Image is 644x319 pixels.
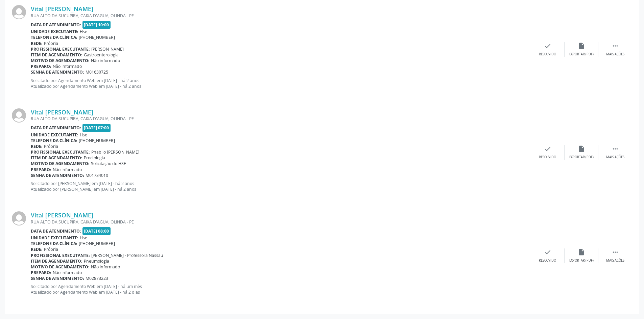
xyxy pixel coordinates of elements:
b: Rede: [31,246,43,252]
i:  [612,42,619,50]
div: RUA ALTO DA SUCUPIRA, CAIXA D'AGUA, OLINDA - PE [31,116,531,122]
b: Motivo de agendamento: [31,58,90,63]
div: Resolvido [539,155,556,160]
span: Hse [80,235,87,241]
span: Proctologia [84,155,105,161]
div: Mais ações [606,52,624,57]
span: Gastroenterologia [84,52,119,58]
b: Preparo: [31,270,51,275]
b: Rede: [31,41,43,46]
span: [PERSON_NAME] - Professora Nassau [91,252,163,258]
div: Mais ações [606,155,624,160]
span: [PHONE_NUMBER] [79,241,115,246]
i:  [612,248,619,256]
b: Motivo de agendamento: [31,161,90,166]
b: Senha de atendimento: [31,275,84,281]
span: [PHONE_NUMBER] [79,138,115,143]
b: Unidade executante: [31,132,78,138]
b: Data de atendimento: [31,22,81,28]
span: Solicitação do HSE [91,161,126,166]
span: Não informado [53,270,82,275]
p: Solicitado por Agendamento Web em [DATE] - há 2 anos Atualizado por Agendamento Web em [DATE] - h... [31,78,531,89]
i: insert_drive_file [578,145,585,153]
span: Hse [80,132,87,138]
b: Item de agendamento: [31,52,82,58]
span: Própria [44,246,58,252]
b: Telefone da clínica: [31,138,77,143]
b: Preparo: [31,167,51,172]
b: Motivo de agendamento: [31,264,90,270]
span: Phabllo [PERSON_NAME] [91,149,139,155]
span: Própria [44,41,58,46]
p: Solicitado por Agendamento Web em [DATE] - há um mês Atualizado por Agendamento Web em [DATE] - h... [31,284,531,295]
a: Vital [PERSON_NAME] [31,5,93,12]
span: Pneumologia [84,258,109,264]
i: insert_drive_file [578,42,585,50]
b: Profissional executante: [31,149,90,155]
span: Não informado [53,63,82,69]
a: Vital [PERSON_NAME] [31,211,93,219]
div: Exportar (PDF) [569,155,594,160]
span: M02873223 [86,275,108,281]
span: [DATE] 07:00 [82,124,111,132]
b: Telefone da clínica: [31,241,77,246]
i: check [544,248,551,256]
div: RUA ALTO DA SUCUPIRA, CAIXA D'AGUA, OLINDA - PE [31,13,531,19]
div: Mais ações [606,258,624,263]
b: Data de atendimento: [31,125,81,131]
b: Item de agendamento: [31,258,82,264]
span: Não informado [91,58,120,63]
span: [DATE] 10:00 [82,21,111,29]
span: [DATE] 08:00 [82,227,111,235]
span: Não informado [91,264,120,270]
img: img [12,5,26,19]
p: Solicitado por [PERSON_NAME] em [DATE] - há 2 anos Atualizado por [PERSON_NAME] em [DATE] - há 2 ... [31,181,531,192]
a: Vital [PERSON_NAME] [31,108,93,116]
span: Não informado [53,167,82,172]
b: Profissional executante: [31,46,90,52]
div: Resolvido [539,52,556,57]
i: insert_drive_file [578,248,585,256]
i:  [612,145,619,153]
b: Senha de atendimento: [31,69,84,75]
b: Rede: [31,143,43,149]
b: Unidade executante: [31,29,78,34]
b: Senha de atendimento: [31,172,84,178]
span: M01630725 [86,69,108,75]
span: [PHONE_NUMBER] [79,34,115,40]
div: Exportar (PDF) [569,258,594,263]
b: Profissional executante: [31,252,90,258]
b: Item de agendamento: [31,155,82,161]
img: img [12,108,26,123]
span: Própria [44,143,58,149]
b: Unidade executante: [31,235,78,241]
b: Data de atendimento: [31,228,81,234]
div: Exportar (PDF) [569,52,594,57]
i: check [544,145,551,153]
span: Hse [80,29,87,34]
b: Preparo: [31,63,51,69]
i: check [544,42,551,50]
span: [PERSON_NAME] [91,46,124,52]
img: img [12,211,26,225]
div: RUA ALTO DA SUCUPIRA, CAIXA D'AGUA, OLINDA - PE [31,219,531,225]
b: Telefone da clínica: [31,34,77,40]
span: M01734010 [86,172,108,178]
div: Resolvido [539,258,556,263]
